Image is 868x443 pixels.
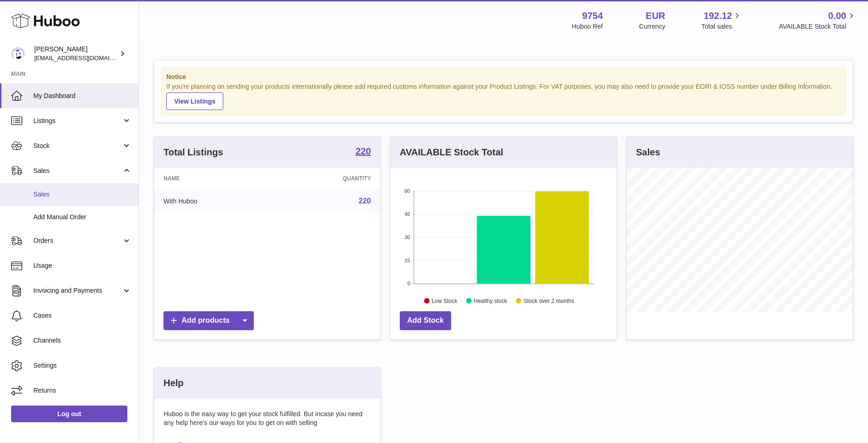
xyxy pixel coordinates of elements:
span: My Dashboard [33,92,132,100]
td: With Huboo [154,189,273,213]
text: Stock over 2 months [523,297,574,304]
a: Log out [11,406,127,422]
span: 0.00 [828,10,846,22]
a: Add Stock [400,311,451,330]
h3: Sales [636,146,660,159]
strong: 9754 [582,10,603,22]
span: Cases [33,311,132,320]
div: Huboo Ref [572,22,603,31]
span: Sales [33,190,132,199]
span: Stock [33,142,122,150]
h3: Total Listings [164,146,223,159]
text: Low Stock [432,297,458,304]
span: Usage [33,261,132,270]
span: 192.12 [704,10,732,22]
span: Returns [33,386,132,395]
a: View Listings [166,92,223,110]
p: Huboo is the easy way to get your stock fulfilled. But incase you need any help here's our ways f... [164,410,371,427]
strong: Notice [166,73,841,81]
span: Total sales [701,22,742,31]
h3: Help [164,377,183,389]
span: [EMAIL_ADDRESS][DOMAIN_NAME] [34,54,136,62]
div: Currency [639,22,666,31]
span: Listings [33,117,122,125]
span: Settings [33,361,132,370]
span: Orders [33,236,122,245]
text: 0 [407,281,410,286]
span: AVAILABLE Stock Total [779,22,857,31]
text: 15 [404,258,410,263]
strong: EUR [646,10,665,22]
text: Healthy stock [474,297,508,304]
a: 192.12 Total sales [701,10,742,31]
th: Name [154,168,273,189]
a: 220 [359,197,371,205]
div: [PERSON_NAME] [34,45,118,62]
strong: 220 [356,147,371,156]
span: Add Manual Order [33,213,132,221]
span: Sales [33,166,122,175]
img: info@fieldsluxury.london [11,47,25,61]
h3: AVAILABLE Stock Total [400,146,503,159]
th: Quantity [273,168,380,189]
span: Channels [33,336,132,345]
div: If you're planning on sending your products internationally please add required customs informati... [166,82,841,110]
text: 45 [404,211,410,217]
span: Invoicing and Payments [33,286,122,295]
a: 0.00 AVAILABLE Stock Total [779,10,857,31]
a: 220 [356,147,371,158]
text: 30 [404,234,410,240]
a: Add products [164,311,254,330]
text: 60 [404,188,410,194]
